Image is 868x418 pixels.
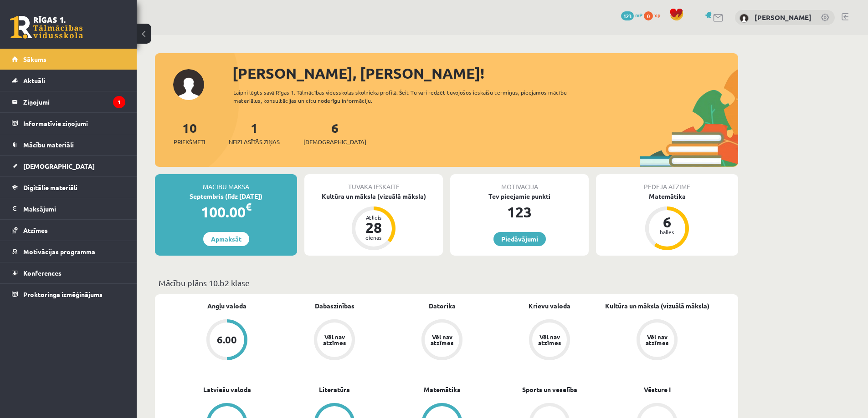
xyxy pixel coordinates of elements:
[23,183,77,191] span: Digitālie materiāli
[429,301,456,311] a: Datorika
[159,277,734,289] p: Mācību plāns 10.b2 klase
[360,220,387,235] div: 28
[23,247,95,256] span: Motivācijas programma
[450,201,589,223] div: 123
[155,191,297,201] div: Septembris (līdz [DATE])
[304,191,443,201] div: Kultūra un māksla (vizuālā māksla)
[596,191,738,201] div: Matemātika
[603,319,711,362] a: Vēl nav atzīmes
[653,229,681,235] div: balles
[12,134,125,155] a: Mācību materiāli
[596,174,738,191] div: Pēdējā atzīme
[23,226,48,234] span: Atzīmes
[740,14,749,23] img: Emīls Miķelsons
[203,232,249,246] a: Apmaksāt
[450,191,589,201] div: Tev pieejamie punkti
[424,385,461,394] a: Matemātika
[450,174,589,191] div: Motivācija
[12,113,125,134] a: Informatīvie ziņojumi
[529,301,570,311] a: Krievu valoda
[207,301,247,311] a: Angļu valoda
[12,241,125,262] a: Motivācijas programma
[281,319,388,362] a: Vēl nav atzīmes
[537,334,562,346] div: Vēl nav atzīmes
[10,16,83,39] a: Rīgas 1. Tālmācības vidusskola
[621,11,634,20] span: 123
[315,301,354,311] a: Dabaszinības
[644,11,653,20] span: 0
[217,335,237,345] div: 6.00
[12,262,125,283] a: Konferences
[155,201,297,223] div: 100.00
[496,319,603,362] a: Vēl nav atzīmes
[23,76,45,85] span: Aktuāli
[360,215,387,220] div: Atlicis
[605,301,709,311] a: Kultūra un māksla (vizuālā māksla)
[493,232,546,246] a: Piedāvājumi
[174,137,205,146] span: Priekšmeti
[233,88,583,105] div: Laipni lūgts savā Rīgas 1. Tālmācības vidusskolas skolnieka profilā. Šeit Tu vari redzēt tuvojošo...
[621,11,642,19] a: 123 mP
[303,137,366,146] span: [DEMOGRAPHIC_DATA]
[322,334,347,346] div: Vēl nav atzīmes
[12,284,125,305] a: Proktoringa izmēģinājums
[23,55,46,63] span: Sākums
[12,156,125,176] a: [DEMOGRAPHIC_DATA]
[174,120,205,146] a: 10Priekšmeti
[522,385,577,394] a: Sports un veselība
[755,13,812,22] a: [PERSON_NAME]
[229,120,280,146] a: 1Neizlasītās ziņas
[12,220,125,241] a: Atzīmes
[246,200,252,213] span: €
[319,385,350,394] a: Literatūra
[23,162,95,170] span: [DEMOGRAPHIC_DATA]
[654,11,660,19] span: xp
[203,385,251,394] a: Latviešu valoda
[12,177,125,198] a: Digitālie materiāli
[360,235,387,240] div: dienas
[12,198,125,219] a: Maksājumi
[23,269,62,277] span: Konferences
[23,141,74,149] span: Mācību materiāli
[304,191,443,252] a: Kultūra un māksla (vizuālā māksla) Atlicis 28 dienas
[155,174,297,191] div: Mācību maksa
[644,334,670,346] div: Vēl nav atzīmes
[635,11,642,19] span: mP
[113,96,125,108] i: 1
[23,290,103,298] span: Proktoringa izmēģinājums
[173,319,281,362] a: 6.00
[644,11,665,19] a: 0 xp
[388,319,496,362] a: Vēl nav atzīmes
[23,113,125,134] legend: Informatīvie ziņojumi
[304,174,443,191] div: Tuvākā ieskaite
[232,62,738,84] div: [PERSON_NAME], [PERSON_NAME]!
[12,49,125,70] a: Sākums
[429,334,455,346] div: Vēl nav atzīmes
[12,91,125,112] a: Ziņojumi1
[23,198,125,219] legend: Maksājumi
[229,137,280,146] span: Neizlasītās ziņas
[644,385,671,394] a: Vēsture I
[23,91,125,112] legend: Ziņojumi
[303,120,366,146] a: 6[DEMOGRAPHIC_DATA]
[12,70,125,91] a: Aktuāli
[596,191,738,252] a: Matemātika 6 balles
[653,215,681,229] div: 6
